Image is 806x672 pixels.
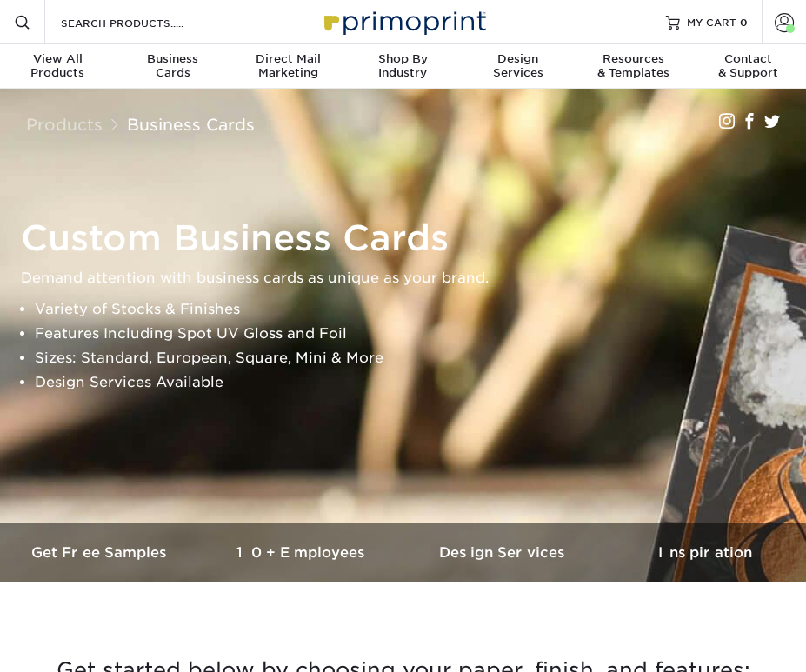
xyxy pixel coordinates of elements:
[127,115,255,134] a: Business Cards
[59,12,229,33] input: SEARCH PRODUCTS.....
[202,523,403,582] a: 10+ Employees
[230,52,345,80] div: Marketing
[316,3,490,40] img: Primoprint
[576,44,690,90] a: Resources& Templates
[230,52,345,66] span: Direct Mail
[115,52,230,66] span: Business
[345,52,460,66] span: Shop By
[35,346,801,370] li: Sizes: Standard, European, Square, Mini & More
[687,15,736,30] span: MY CART
[345,52,460,80] div: Industry
[21,217,801,259] h1: Custom Business Cards
[35,322,801,346] li: Features Including Spot UV Gloss and Foil
[461,44,576,90] a: DesignServices
[35,297,801,322] li: Variety of Stocks & Finishes
[403,523,605,582] a: Design Services
[230,44,345,90] a: Direct MailMarketing
[576,52,690,66] span: Resources
[202,544,403,561] h3: 10+ Employees
[115,52,230,80] div: Cards
[691,44,806,90] a: Contact& Support
[345,44,460,90] a: Shop ByIndustry
[403,544,605,561] h3: Design Services
[740,16,748,28] span: 0
[21,266,801,290] p: Demand attention with business cards as unique as your brand.
[604,544,806,561] h3: Inspiration
[461,52,576,80] div: Services
[576,52,690,80] div: & Templates
[35,370,801,395] li: Design Services Available
[115,44,230,90] a: BusinessCards
[26,115,103,134] a: Products
[604,523,806,582] a: Inspiration
[691,52,806,80] div: & Support
[691,52,806,66] span: Contact
[461,52,576,66] span: Design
